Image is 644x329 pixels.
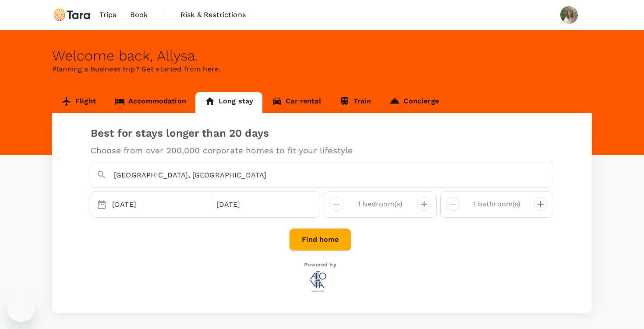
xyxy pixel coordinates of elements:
img: alto-vita-logo [304,268,332,296]
img: Allysa Escanuela [560,6,578,24]
div: Welcome back , Allysa . [52,48,592,64]
div: [DATE] [213,196,313,213]
span: Book [130,10,148,20]
p: Best for stays longer than 20 days [91,127,553,139]
button: Open [547,174,548,176]
p: Choose from over 200,000 corporate homes to fit your lifestyle [91,146,553,155]
a: Train [330,92,381,113]
input: Where would you like to go [114,168,523,182]
p: 1 bedroom(s) [343,199,417,209]
span: Trips [99,10,117,20]
button: Find home [289,228,351,251]
button: decrease [417,197,431,211]
a: Car rental [262,92,330,113]
iframe: Button to launch messaging window [7,294,35,322]
span: Risk & Restrictions [180,10,246,20]
img: Tara Climate Ltd [52,5,92,25]
p: 1 bathroom(s) [460,199,534,209]
a: Flight [52,92,105,113]
p: Powered by [304,262,336,268]
p: Planning a business trip? Get started from here. [52,64,592,74]
button: decrease [534,197,548,211]
a: Long stay [195,92,262,113]
div: [DATE] [109,196,209,213]
a: Accommodation [105,92,195,113]
a: Concierge [380,92,448,113]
